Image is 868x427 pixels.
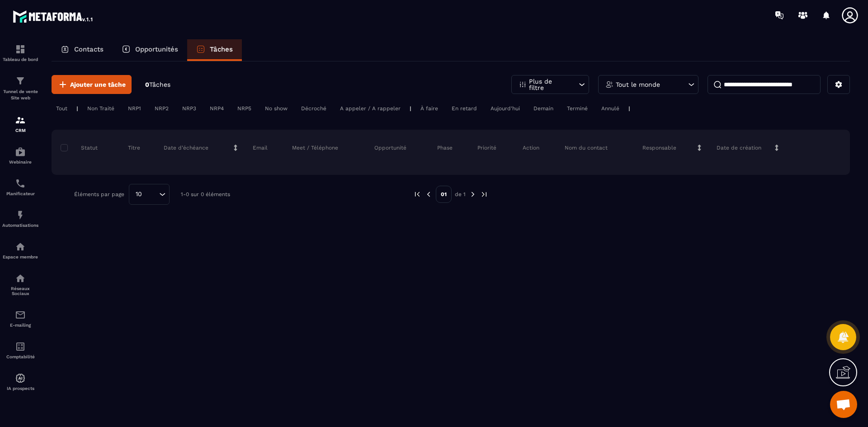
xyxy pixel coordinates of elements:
div: NRP4 [205,103,228,114]
p: 01 [436,186,452,203]
p: Nom du contact [565,144,608,151]
div: Search for option [129,184,170,205]
p: | [76,105,78,112]
img: automations [15,146,26,157]
a: automationsautomationsEspace membre [2,235,38,266]
div: No show [260,103,292,114]
p: | [410,105,411,112]
img: automations [15,373,26,384]
div: À faire [416,103,443,114]
p: CRM [2,128,38,133]
p: Priorité [477,144,496,151]
img: formation [15,75,26,86]
p: Webinaire [2,160,38,164]
p: Contacts [74,45,104,53]
input: Search for option [145,189,157,199]
p: Opportunité [374,144,406,151]
div: Décroché [297,103,331,114]
p: 0 [145,80,170,89]
p: 1-0 sur 0 éléments [181,191,230,197]
span: Ajouter une tâche [70,80,126,89]
p: Opportunités [135,45,178,53]
a: Contacts [52,39,113,61]
div: Annulé [597,103,624,114]
p: Titre [128,144,140,151]
p: Phase [437,144,453,151]
img: formation [15,115,26,126]
p: Statut [63,144,98,151]
p: de 1 [455,191,466,198]
p: Responsable [642,144,676,151]
p: Plus de filtre [529,78,569,91]
p: Tâches [210,45,233,53]
p: Automatisations [2,223,38,228]
p: Comptabilité [2,354,38,359]
a: Opportunités [113,39,187,61]
p: Éléments par page [74,191,124,197]
span: Tâches [149,81,170,88]
p: Action [523,144,539,151]
div: Aujourd'hui [486,103,524,114]
div: Non Traité [83,103,119,114]
span: 10 [132,189,145,199]
p: IA prospects [2,386,38,391]
div: NRP1 [123,103,146,114]
a: formationformationTableau de bord [2,37,38,69]
p: Réseaux Sociaux [2,286,38,296]
div: Demain [529,103,558,114]
img: next [469,190,477,198]
a: accountantaccountantComptabilité [2,334,38,366]
a: Tâches [187,39,242,61]
a: formationformationCRM [2,108,38,140]
a: formationformationTunnel de vente Site web [2,69,38,108]
img: email [15,310,26,320]
button: Ajouter une tâche [52,75,132,94]
p: E-mailing [2,323,38,328]
div: Terminé [562,103,592,114]
img: prev [425,190,433,198]
p: Planificateur [2,191,38,196]
img: accountant [15,341,26,352]
div: NRP2 [150,103,173,114]
img: formation [15,44,26,55]
div: Ouvrir le chat [830,391,857,418]
a: emailemailE-mailing [2,303,38,334]
p: Tunnel de vente Site web [2,89,38,101]
img: next [480,190,488,198]
a: automationsautomationsWebinaire [2,140,38,171]
p: Meet / Téléphone [292,144,338,151]
img: automations [15,241,26,252]
a: automationsautomationsAutomatisations [2,203,38,235]
img: scheduler [15,178,26,189]
div: NRP5 [233,103,256,114]
p: Espace membre [2,254,38,259]
p: Tout le monde [616,81,660,88]
p: Email [253,144,268,151]
p: Date d’échéance [164,144,208,151]
div: A appeler / A rappeler [335,103,405,114]
img: social-network [15,273,26,284]
p: | [628,105,630,112]
a: social-networksocial-networkRéseaux Sociaux [2,266,38,303]
p: Date de création [717,144,761,151]
img: prev [413,190,421,198]
a: schedulerschedulerPlanificateur [2,171,38,203]
p: Tableau de bord [2,57,38,62]
div: En retard [447,103,481,114]
div: Tout [52,103,72,114]
div: NRP3 [178,103,201,114]
img: logo [13,8,94,24]
img: automations [15,210,26,221]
